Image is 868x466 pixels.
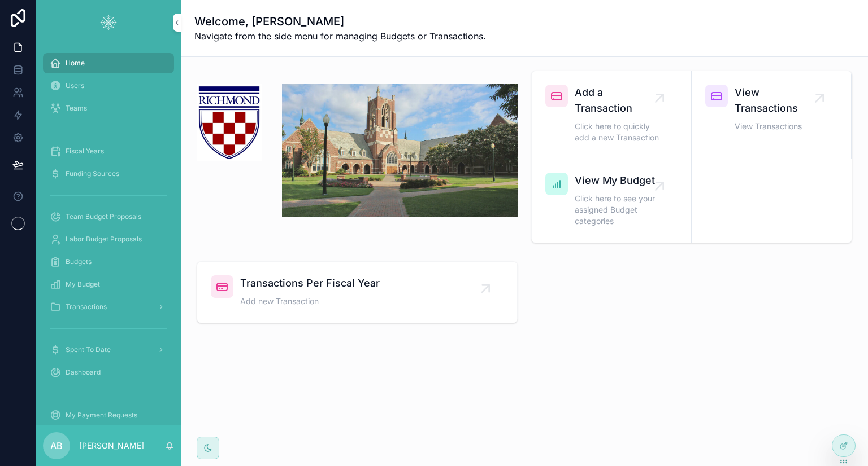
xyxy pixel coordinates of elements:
span: Transactions [66,302,107,311]
span: Transactions Per Fiscal Year [240,275,380,291]
span: Labor Budget Proposals [66,235,142,244]
a: Users [43,76,174,96]
span: Add a Transaction [575,85,659,116]
span: Users [66,81,84,90]
a: Funding Sources [43,164,174,184]
a: Spent To Date [43,340,174,360]
span: Navigate from the side menu for managing Budgets or Transactions. [194,29,486,43]
span: AB [50,439,63,452]
span: Funding Sources [66,169,119,178]
a: Transactions Per Fiscal YearAdd new Transaction [197,262,517,323]
a: My Payment Requests [43,405,174,425]
span: Add new Transaction [240,296,380,307]
a: View My BudgetClick here to see your assigned Budget categories [532,159,692,243]
span: Teams [66,104,87,113]
a: Team Budget Proposals [43,206,174,227]
span: Click here to quickly add a new Transaction [575,121,659,143]
img: 27250-Richmond_2.jpg [282,84,518,217]
a: View TransactionsView Transactions [692,71,852,159]
a: Teams [43,98,174,118]
a: Dashboard [43,362,174,383]
h1: Welcome, [PERSON_NAME] [194,14,486,29]
span: Spent To Date [66,345,111,354]
a: Budgets [43,252,174,272]
span: Team Budget Proposals [66,212,141,221]
span: Home [66,59,85,68]
span: My Payment Requests [66,411,137,420]
span: View Transactions [735,121,819,132]
div: scrollable content [36,45,181,425]
a: Labor Budget Proposals [43,229,174,249]
span: Fiscal Years [66,147,104,156]
a: My Budget [43,274,174,294]
a: Add a TransactionClick here to quickly add a new Transaction [532,71,692,159]
span: Dashboard [66,368,101,377]
a: Fiscal Years [43,141,174,161]
span: Click here to see your assigned Budget categories [575,193,659,227]
img: App logo [99,14,118,32]
a: Home [43,53,174,73]
p: [PERSON_NAME] [79,440,144,451]
span: Budgets [66,257,92,266]
img: 27248-Richmond-Logo.jpg [197,84,262,161]
span: View Transactions [735,85,819,116]
span: View My Budget [575,173,659,188]
span: My Budget [66,280,100,289]
a: Transactions [43,297,174,317]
